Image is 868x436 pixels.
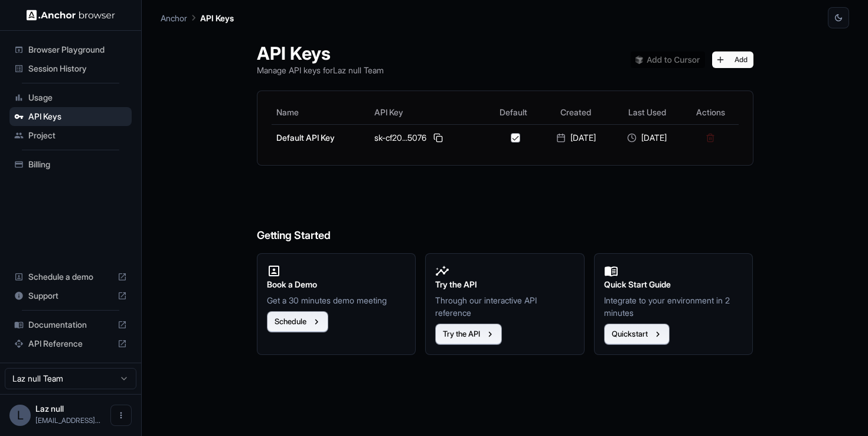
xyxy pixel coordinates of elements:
[435,294,575,319] p: Through our interactive API reference
[9,88,132,107] div: Usage
[28,159,127,170] span: Billing
[9,405,31,426] div: L
[9,59,132,78] div: Session History
[604,324,670,345] button: Quickstart
[35,403,64,414] span: Laz null
[9,107,132,126] div: API Keys
[683,101,738,124] th: Actions
[35,416,100,425] span: dimazkid@gmail.com
[28,338,113,350] span: API Reference
[435,324,502,345] button: Try the API
[612,101,683,124] th: Last Used
[257,43,384,64] h1: API Keys
[267,294,406,306] p: Get a 30 minutes demo meeting
[604,294,743,319] p: Integrate to your environment in 2 minutes
[616,132,678,144] div: [DATE]
[161,12,187,24] p: Anchor
[28,111,127,122] span: API Keys
[267,278,406,291] h2: Book a Demo
[604,278,743,291] h2: Quick Start Guide
[9,267,132,286] div: Schedule a demo
[28,92,127,104] span: Usage
[161,11,234,24] nav: breadcrumb
[257,180,753,244] h6: Getting Started
[28,319,113,331] span: Documentation
[27,9,115,21] img: Anchor Logo
[272,101,370,124] th: Name
[431,131,445,145] button: Copy API key
[370,101,486,124] th: API Key
[28,290,113,302] span: Support
[487,101,540,124] th: Default
[9,40,132,59] div: Browser Playground
[28,271,113,283] span: Schedule a demo
[545,132,606,144] div: [DATE]
[435,278,575,291] h2: Try the API
[374,131,481,145] div: sk-cf20...5076
[28,44,127,56] span: Browser Playground
[540,101,611,124] th: Created
[28,63,127,75] span: Session History
[9,334,132,353] div: API Reference
[110,405,132,426] button: Open menu
[9,155,132,174] div: Billing
[9,315,132,334] div: Documentation
[712,51,753,68] button: Add
[267,311,328,332] button: Schedule
[631,51,705,68] img: Add anchorbrowser MCP server to Cursor
[257,64,384,76] p: Manage API keys for Laz null Team
[9,126,132,145] div: Project
[272,124,370,151] td: Default API Key
[9,286,132,305] div: Support
[200,12,234,24] p: API Keys
[28,130,127,141] span: Project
